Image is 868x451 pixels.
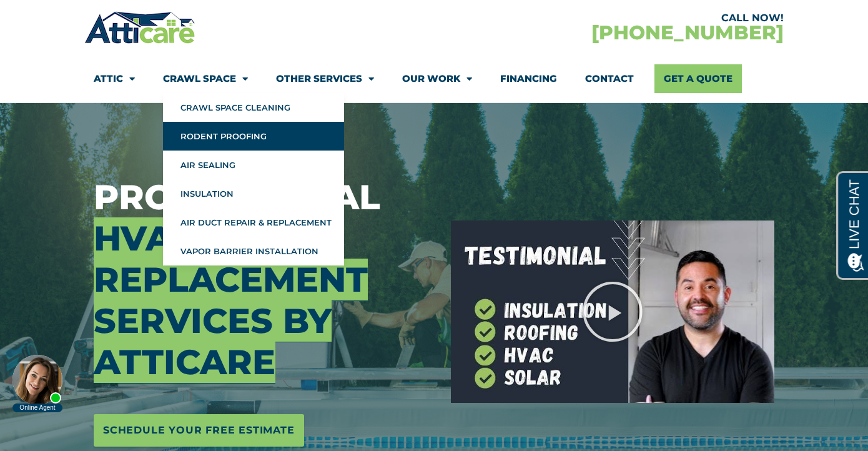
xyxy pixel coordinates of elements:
a: Air Duct Repair & Replacement [163,208,344,237]
a: Crawl Space Cleaning [163,93,344,122]
a: Get A Quote [654,64,742,93]
h3: Professional [94,177,432,383]
a: Attic [94,64,135,93]
a: Air Sealing [163,151,344,179]
a: Insulation [163,179,344,208]
span: HVAC Replacement Services by Atticare [94,217,368,383]
a: Financing [500,64,557,93]
a: Schedule Your Free Estimate [94,414,304,447]
a: Other Services [276,64,374,93]
span: Opens a chat window [31,10,101,26]
a: Contact [585,64,634,93]
a: Crawl Space [163,64,248,93]
a: Our Work [402,64,472,93]
a: Rodent Proofing [163,122,344,151]
ul: Crawl Space [163,93,344,265]
a: Vapor Barrier Installation [163,237,344,265]
nav: Menu [94,64,774,93]
span: Schedule Your Free Estimate [103,420,295,440]
div: CALL NOW! [434,13,784,23]
iframe: Chat Invitation [6,320,206,414]
div: Play Video [581,280,644,343]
